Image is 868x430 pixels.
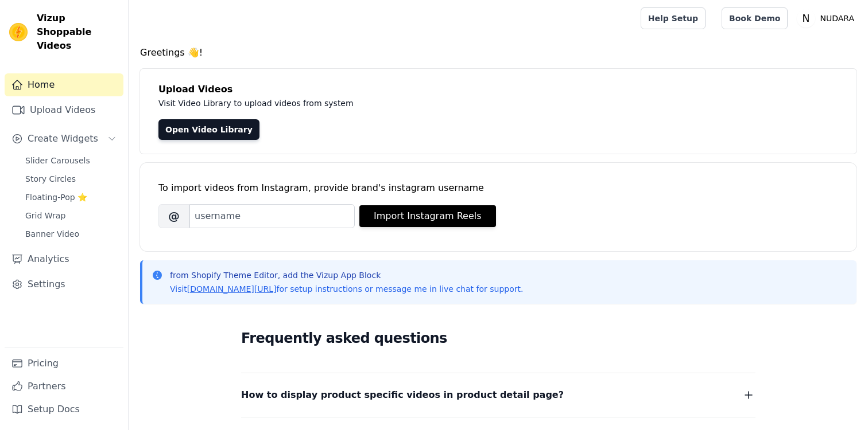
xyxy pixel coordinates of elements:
[25,228,79,240] span: Banner Video
[9,23,28,41] img: Vizup
[5,352,123,375] a: Pricing
[25,191,87,203] span: Floating-Pop ⭐
[158,181,838,195] div: To import videos from Instagram, provide brand's instagram username
[187,284,277,294] a: [DOMAIN_NAME][URL]
[803,13,810,24] text: N
[18,153,123,169] a: Slider Carousels
[189,204,355,228] input: username
[170,269,523,281] p: from Shopify Theme Editor, add the Vizup App Block
[641,7,706,29] a: Help Setup
[25,173,76,185] span: Story Circles
[18,189,123,205] a: Floating-Pop ⭐
[5,398,123,421] a: Setup Docs
[5,127,123,150] button: Create Widgets
[140,46,857,60] h4: Greetings 👋!
[18,208,123,224] a: Grid Wrap
[158,96,673,110] p: Visit Video Library to upload videos from system
[241,387,564,403] span: How to display product specific videos in product detail page?
[359,205,496,227] button: Import Instagram Reels
[158,83,838,96] h4: Upload Videos
[5,273,123,296] a: Settings
[18,171,123,187] a: Story Circles
[25,155,90,166] span: Slider Carousels
[37,11,119,53] span: Vizup Shoppable Videos
[5,375,123,398] a: Partners
[241,387,755,403] button: How to display product specific videos in product detail page?
[5,248,123,271] a: Analytics
[158,204,189,228] span: @
[158,119,259,140] a: Open Video Library
[797,8,859,29] button: N NUDARA
[815,8,859,29] p: NUDARA
[722,7,788,29] a: Book Demo
[25,210,65,221] span: Grid Wrap
[170,283,523,295] p: Visit for setup instructions or message me in live chat for support.
[5,73,123,96] a: Home
[18,226,123,242] a: Banner Video
[241,327,755,350] h2: Frequently asked questions
[28,132,98,146] span: Create Widgets
[5,99,123,122] a: Upload Videos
